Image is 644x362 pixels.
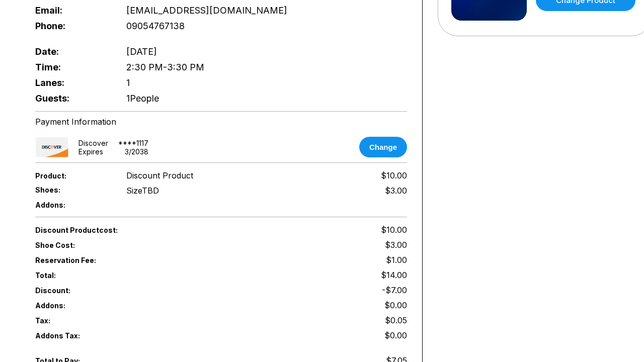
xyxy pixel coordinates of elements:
[35,93,110,104] span: Guests:
[126,77,130,88] span: 1
[126,186,159,196] div: Size TBD
[35,201,110,209] span: Addons:
[35,171,110,180] span: Product:
[35,256,221,264] span: Reservation Fee:
[384,330,407,340] span: $0.00
[126,46,157,57] span: [DATE]
[385,315,407,325] span: $0.05
[126,62,204,72] span: 2:30 PM - 3:30 PM
[35,46,110,57] span: Date:
[35,5,110,16] span: Email:
[35,241,110,249] span: Shoe Cost:
[381,170,407,180] span: $10.00
[35,62,110,72] span: Time:
[381,270,407,280] span: $14.00
[382,285,407,295] span: -$7.00
[359,137,407,157] button: Change
[126,21,185,31] span: 09054767138
[35,316,110,325] span: Tax:
[35,186,110,194] span: Shoes:
[35,286,221,295] span: Discount:
[35,117,407,127] div: Payment Information
[386,255,407,265] span: $1.00
[125,147,148,156] div: 3 / 2038
[35,331,110,340] span: Addons Tax:
[35,226,221,234] span: Discount Product cost:
[385,186,407,196] div: $3.00
[126,5,287,16] span: [EMAIL_ADDRESS][DOMAIN_NAME]
[126,93,159,104] span: 1 People
[35,77,110,88] span: Lanes:
[385,240,407,250] span: $3.00
[78,139,108,147] div: discover
[35,137,68,157] img: card
[381,225,407,235] span: $10.00
[78,147,103,156] div: Expires
[384,300,407,310] span: $0.00
[126,170,193,180] span: Discount Product
[35,271,221,280] span: Total:
[35,301,110,310] span: Addons:
[35,21,110,31] span: Phone:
